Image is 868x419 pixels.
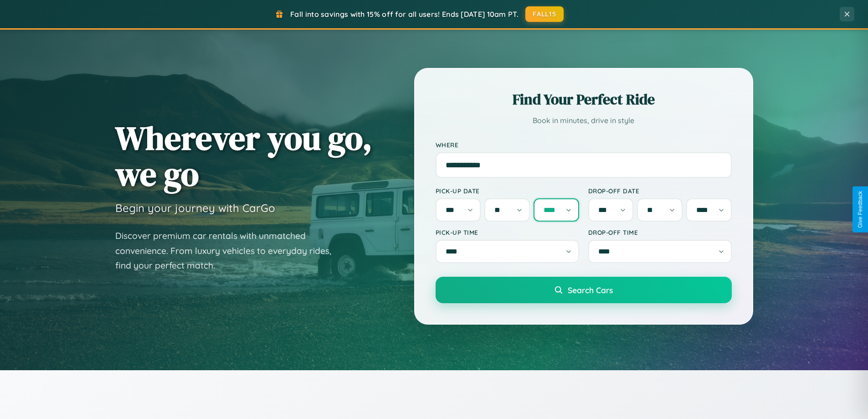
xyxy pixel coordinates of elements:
label: Pick-up Date [436,187,579,195]
span: Fall into savings with 15% off for all users! Ends [DATE] 10am PT. [290,10,519,19]
h2: Find Your Perfect Ride [436,89,732,109]
label: Drop-off Time [588,228,732,236]
p: Discover premium car rentals with unmatched convenience. From luxury vehicles to everyday rides, ... [115,228,343,273]
button: FALL15 [525,6,564,22]
p: Book in minutes, drive in style [436,114,732,127]
button: Search Cars [436,277,732,303]
label: Pick-up Time [436,228,579,236]
label: Drop-off Date [588,187,732,195]
div: Give Feedback [857,191,863,228]
label: Where [436,141,732,149]
h1: Wherever you go, we go [115,120,372,192]
h3: Begin your journey with CarGo [115,201,275,215]
span: Search Cars [568,285,613,295]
